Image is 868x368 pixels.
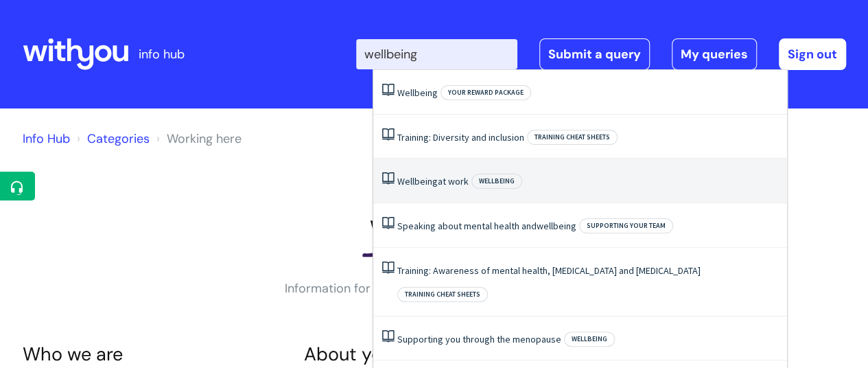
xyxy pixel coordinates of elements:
[73,128,150,150] li: Solution home
[779,38,846,70] a: Sign out
[397,175,469,187] a: Wellbeingat work
[397,333,561,345] a: Supporting you through the menopause
[139,43,185,65] p: info hub
[303,342,392,366] a: About you
[356,39,517,69] input: Search
[539,38,650,70] a: Submit a query
[228,277,640,299] p: Information for all staff on how we work at With You.
[356,38,846,70] div: | -
[23,342,123,366] a: Who we are
[153,128,242,150] li: Working here
[672,38,757,70] a: My queries
[537,220,576,232] span: wellbeing
[564,332,615,347] span: Wellbeing
[397,131,524,143] a: Training: Diversity and inclusion
[23,216,846,241] h1: Working here
[397,87,438,99] a: Wellbeing
[397,175,438,187] span: Wellbeing
[527,130,618,145] span: Training cheat sheets
[441,85,531,100] span: Your reward package
[397,287,488,302] span: Training cheat sheets
[579,218,673,233] span: Supporting your team
[397,220,576,232] a: Speaking about mental health andwellbeing
[23,130,70,147] a: Info Hub
[471,174,522,189] span: Wellbeing
[87,130,150,147] a: Categories
[397,264,701,277] a: Training: Awareness of mental health, [MEDICAL_DATA] and [MEDICAL_DATA]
